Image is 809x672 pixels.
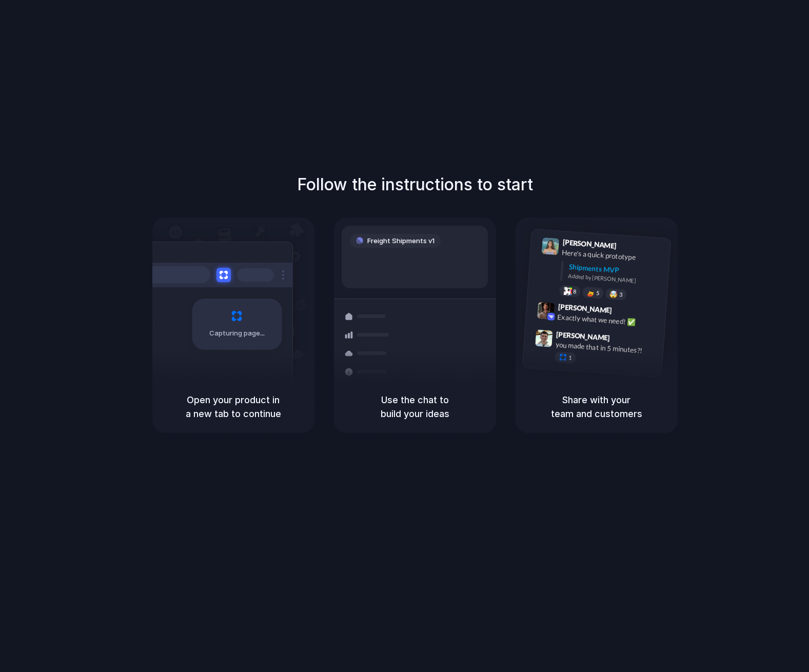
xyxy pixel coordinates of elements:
[568,271,662,286] div: Added by [PERSON_NAME]
[609,290,618,298] div: 🤯
[613,333,634,346] span: 9:47 AM
[528,393,665,421] h5: Share with your team and customers
[555,339,658,357] div: you made that in 5 minutes?!
[619,241,640,253] span: 9:41 AM
[596,290,599,295] span: 5
[557,311,660,329] div: Exactly what we need! ✅
[562,236,617,251] span: [PERSON_NAME]
[568,354,571,360] span: 1
[165,393,302,421] h5: Open your product in a new tab to continue
[367,236,435,246] span: Freight Shipments v1
[558,301,612,315] span: [PERSON_NAME]
[568,261,663,278] div: Shipments MVP
[561,247,664,264] div: Here's a quick prototype
[297,172,533,197] h1: Follow the instructions to start
[556,328,610,343] span: [PERSON_NAME]
[619,291,622,297] span: 3
[346,393,484,421] h5: Use the chat to build your ideas
[615,306,636,318] span: 9:42 AM
[573,288,576,294] span: 8
[209,328,266,339] span: Capturing page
